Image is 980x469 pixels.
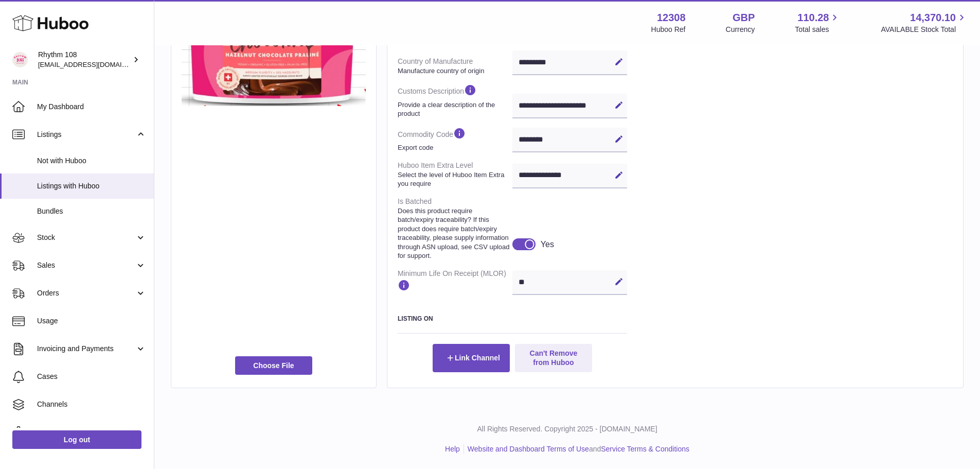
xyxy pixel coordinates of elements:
[398,143,510,152] strong: Export code
[37,233,135,242] span: Stock
[163,424,972,434] p: All Rights Reserved. Copyright 2025 - [DOMAIN_NAME]
[445,445,460,453] a: Help
[433,344,510,372] button: Link Channel
[398,123,512,157] dt: Commodity Code
[733,11,755,25] strong: GBP
[657,11,686,25] strong: 12308
[515,344,592,372] button: Can't Remove from Huboo
[468,445,589,453] a: Website and Dashboard Terms of Use
[37,427,146,437] span: Settings
[464,444,689,454] li: and
[398,100,510,118] strong: Provide a clear description of the product
[795,11,841,34] a: 110.28 Total sales
[398,206,510,260] strong: Does this product require batch/expiry traceability? If this product does require batch/expiry tr...
[38,50,131,70] div: Rhythm 108
[398,193,512,265] dt: Is Batched
[881,25,968,34] span: AVAILABLE Stock Total
[726,25,755,34] div: Currency
[797,11,829,25] span: 110.28
[398,53,512,79] dt: Country of Manufacture
[37,260,135,270] span: Sales
[37,130,135,140] span: Listings
[37,399,146,409] span: Channels
[37,181,146,191] span: Listings with Huboo
[37,102,146,112] span: My Dashboard
[12,430,141,449] a: Log out
[398,315,627,323] h3: Listing On
[37,316,146,326] span: Usage
[37,344,135,354] span: Invoicing and Payments
[541,239,554,250] div: Yes
[398,66,510,76] strong: Manufacture country of origin
[398,265,512,299] dt: Minimum Life On Receipt (MLOR)
[37,372,146,381] span: Cases
[881,11,968,34] a: 14,370.10 AVAILABLE Stock Total
[398,157,512,193] dt: Huboo Item Extra Level
[37,206,146,216] span: Bundles
[398,170,510,188] strong: Select the level of Huboo Item Extra you require
[398,79,512,122] dt: Customs Description
[12,52,28,67] img: internalAdmin-12308@internal.huboo.com
[38,60,151,68] span: [EMAIL_ADDRESS][DOMAIN_NAME]
[910,11,956,25] span: 14,370.10
[37,156,146,166] span: Not with Huboo
[795,25,841,34] span: Total sales
[37,288,135,298] span: Orders
[601,445,689,453] a: Service Terms & Conditions
[651,25,686,34] div: Huboo Ref
[235,356,312,375] span: Choose File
